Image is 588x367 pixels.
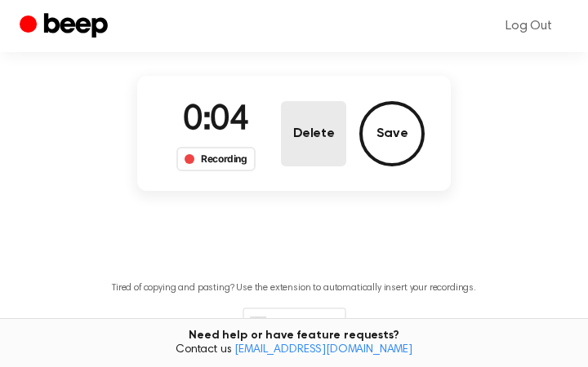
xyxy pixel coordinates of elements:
a: Log Out [489,7,568,46]
button: Delete Audio Record [281,101,346,166]
a: Beep [20,11,112,42]
a: [EMAIL_ADDRESS][DOMAIN_NAME] [234,344,412,356]
p: Tired of copying and pasting? Use the extension to automatically insert your recordings. [112,282,476,294]
div: Recording [176,147,256,171]
span: 0:04 [183,104,248,138]
span: Contact us [10,343,578,358]
button: Save Audio Record [359,101,425,166]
